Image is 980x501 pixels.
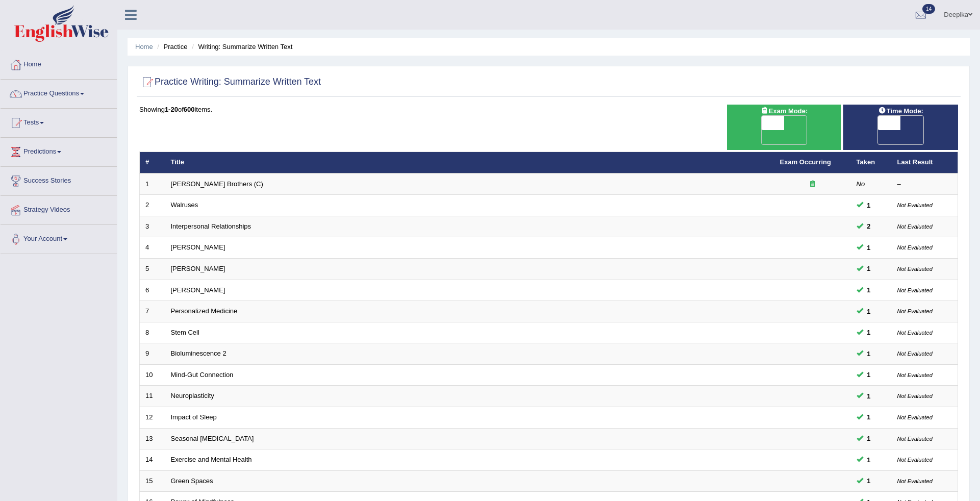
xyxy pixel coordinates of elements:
[171,413,217,421] a: Impact of Sleep
[1,167,117,192] a: Success Stories
[897,478,933,484] small: Not Evaluated
[897,266,933,272] small: Not Evaluated
[171,180,263,188] a: [PERSON_NAME] Brothers (C)
[863,242,875,253] span: You can still take this question
[171,371,234,379] a: Mind-Gut Connection
[897,393,933,399] small: Not Evaluated
[171,329,199,336] a: Stem Cell
[892,152,958,173] th: Last Result
[165,106,178,113] b: 1-20
[171,307,238,315] a: Personalized Medicine
[140,173,165,195] td: 1
[189,42,292,52] li: Writing: Summarize Written Text
[897,287,933,293] small: Not Evaluated
[857,180,865,188] em: No
[897,308,933,314] small: Not Evaluated
[727,105,842,150] div: Show exams occurring in exams
[171,243,225,251] a: [PERSON_NAME]
[184,106,195,113] b: 600
[863,412,875,422] span: You can still take this question
[140,195,165,216] td: 2
[140,237,165,259] td: 4
[140,259,165,280] td: 5
[780,180,845,189] div: Exam occurring question
[897,180,952,189] div: –
[171,222,252,230] a: Interpersonal Relationships
[897,223,933,230] small: Not Evaluated
[863,327,875,338] span: You can still take this question
[165,152,774,173] th: Title
[140,428,165,449] td: 13
[897,202,933,208] small: Not Evaluated
[897,244,933,251] small: Not Evaluated
[897,372,933,378] small: Not Evaluated
[140,449,165,471] td: 14
[155,42,187,52] li: Practice
[1,80,117,105] a: Practice Questions
[1,51,117,76] a: Home
[897,414,933,420] small: Not Evaluated
[140,280,165,301] td: 6
[140,301,165,322] td: 7
[140,407,165,428] td: 12
[863,348,875,359] span: You can still take this question
[140,322,165,343] td: 8
[863,475,875,486] span: You can still take this question
[139,105,958,114] div: Showing of items.
[863,221,875,232] span: You can still take this question
[140,470,165,492] td: 15
[135,43,153,51] a: Home
[863,391,875,402] span: You can still take this question
[851,152,892,173] th: Taken
[171,477,213,485] a: Green Spaces
[171,201,198,209] a: Walruses
[1,196,117,221] a: Strategy Videos
[171,435,254,442] a: Seasonal [MEDICAL_DATA]
[874,106,927,116] span: Time Mode:
[140,216,165,237] td: 3
[171,456,252,463] a: Exercise and Mental Health
[897,457,933,463] small: Not Evaluated
[863,369,875,380] span: You can still take this question
[757,106,812,116] span: Exam Mode:
[863,306,875,317] span: You can still take this question
[863,200,875,211] span: You can still take this question
[780,158,831,166] a: Exam Occurring
[897,350,933,357] small: Not Evaluated
[1,138,117,163] a: Predictions
[140,152,165,173] th: #
[863,263,875,274] span: You can still take this question
[140,343,165,365] td: 9
[140,364,165,386] td: 10
[139,74,321,90] h2: Practice Writing: Summarize Written Text
[863,433,875,444] span: You can still take this question
[863,285,875,295] span: You can still take this question
[171,392,214,399] a: Neuroplasticity
[922,4,935,14] span: 14
[1,225,117,251] a: Your Account
[140,386,165,407] td: 11
[171,349,227,357] a: Bioluminescence 2
[863,455,875,465] span: You can still take this question
[897,436,933,442] small: Not Evaluated
[1,109,117,134] a: Tests
[171,286,225,294] a: [PERSON_NAME]
[171,265,225,272] a: [PERSON_NAME]
[897,330,933,336] small: Not Evaluated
